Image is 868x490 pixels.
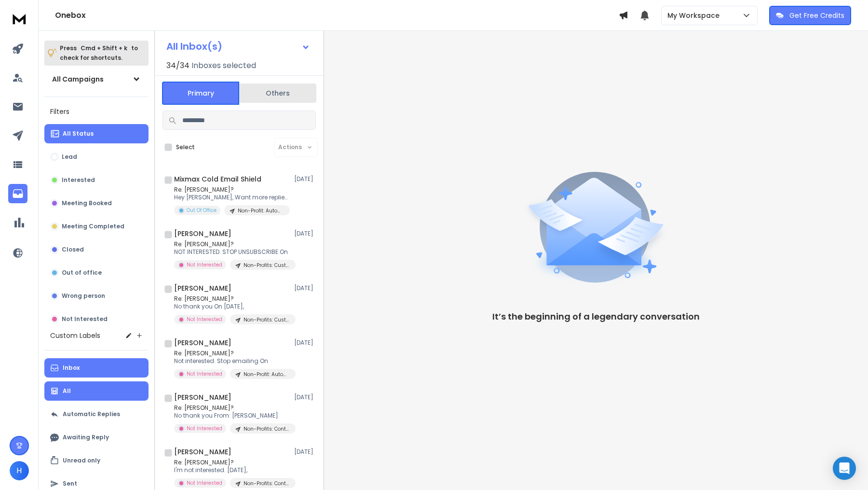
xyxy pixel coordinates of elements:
[62,199,112,207] p: Meeting Booked
[60,43,138,63] p: Press to check for shortcuts.
[187,316,222,323] p: Not Interested
[239,83,316,104] button: Others
[191,60,256,71] h3: Inboxes selected
[244,480,290,487] p: Non-Profits: Content Creation System 1
[10,10,29,28] img: logo
[294,230,316,238] p: [DATE]
[55,10,619,21] h1: Onebox
[174,303,290,310] p: No thank you ﻿On [DATE],
[62,292,105,300] p: Wrong person
[244,316,290,323] p: Non-Profits: Custom Project Management System 1
[166,60,190,71] span: 34 / 34
[63,364,80,372] p: Inbox
[159,37,318,56] button: All Inbox(s)
[44,286,149,306] button: Wrong person
[50,331,100,340] h3: Custom Labels
[44,309,149,329] button: Not Interested
[244,262,290,269] p: Non-Profits: Custom Project Management System 1
[769,6,851,25] button: Get Free Credits
[492,310,700,323] p: It’s the beginning of a legendary conversation
[174,229,231,238] h1: [PERSON_NAME]
[44,358,149,378] button: Inbox
[174,412,290,420] p: No thank you From: [PERSON_NAME]
[44,405,149,424] button: Automatic Replies
[44,381,149,401] button: All
[187,425,222,432] p: Not Interested
[174,174,261,184] h1: Mixmax Cold Email Shield
[44,170,149,190] button: Interested
[174,338,231,348] h1: [PERSON_NAME]
[174,404,290,412] p: Re: [PERSON_NAME]?
[174,459,290,466] p: Re: [PERSON_NAME]?
[63,130,94,138] p: All Status
[44,194,149,213] button: Meeting Booked
[174,350,290,357] p: Re: [PERSON_NAME]?
[294,284,316,292] p: [DATE]
[294,175,316,183] p: [DATE]
[62,223,124,230] p: Meeting Completed
[187,370,222,378] p: Not Interested
[10,461,29,480] button: H
[162,82,239,105] button: Primary
[44,105,149,118] h3: Filters
[62,246,84,253] p: Closed
[63,434,109,441] p: Awaiting Reply
[789,11,844,20] p: Get Free Credits
[174,194,290,201] p: Hey [PERSON_NAME], Want more replies to
[79,42,129,54] span: Cmd + Shift + k
[174,357,290,365] p: Not interested. Stop emailing On
[174,283,231,293] h1: [PERSON_NAME]
[244,371,290,378] p: Non-Profit: Automate Reporting 1
[187,207,217,214] p: Out Of Office
[174,186,290,194] p: Re: [PERSON_NAME]?
[44,70,149,89] button: All Campaigns
[63,387,71,395] p: All
[174,248,290,256] p: NOT INTERESTED. STOP UNSUBSCRIBE On
[174,295,290,303] p: Re: [PERSON_NAME]?
[294,339,316,347] p: [DATE]
[44,217,149,236] button: Meeting Completed
[174,240,290,248] p: Re: [PERSON_NAME]?
[166,42,222,51] h1: All Inbox(s)
[174,447,231,457] h1: [PERSON_NAME]
[294,448,316,456] p: [DATE]
[62,315,108,323] p: Not Interested
[44,240,149,259] button: Closed
[174,466,290,474] p: I'm not interested. [DATE],
[667,11,723,20] p: My Workspace
[44,124,149,143] button: All Status
[174,392,231,402] h1: [PERSON_NAME]
[833,457,856,480] div: Open Intercom Messenger
[62,176,95,184] p: Interested
[52,74,104,84] h1: All Campaigns
[44,451,149,470] button: Unread only
[44,263,149,282] button: Out of office
[294,393,316,401] p: [DATE]
[63,410,120,418] p: Automatic Replies
[244,425,290,433] p: Non-Profits: Content Creation System 1
[187,261,222,268] p: Not Interested
[63,480,77,488] p: Sent
[176,143,195,151] label: Select
[62,269,102,277] p: Out of office
[63,457,100,464] p: Unread only
[44,428,149,447] button: Awaiting Reply
[187,479,222,487] p: Not Interested
[238,207,284,214] p: Non-Profit: Automate Reporting 1
[44,147,149,167] button: Lead
[62,153,77,161] p: Lead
